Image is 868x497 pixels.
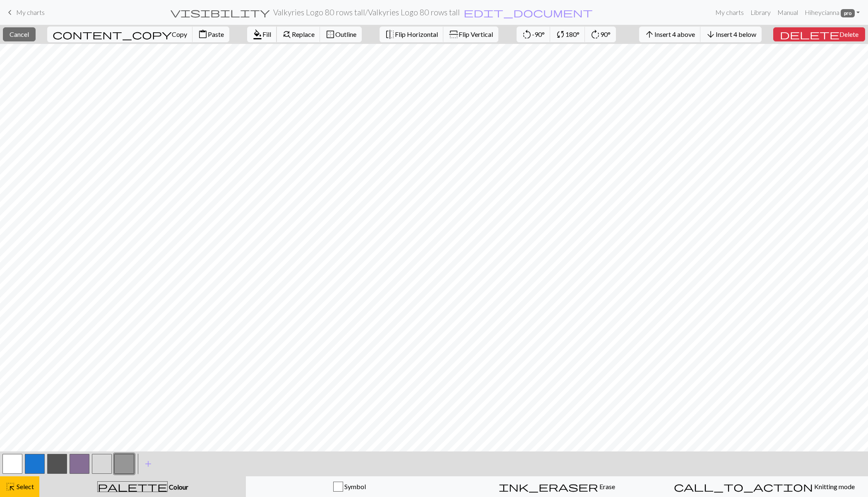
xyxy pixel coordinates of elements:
[15,483,34,490] span: Select
[443,27,498,42] button: Flip Vertical
[192,27,229,42] button: Paste
[585,27,616,42] button: 90°
[5,5,45,19] a: My charts
[171,7,270,18] span: visibility
[168,483,188,491] span: Colour
[716,30,756,38] span: Insert 4 below
[5,481,15,492] span: highlight_alt
[600,30,611,38] span: 90°
[644,29,654,40] span: arrow_upward
[252,29,262,40] span: format_color_fill
[774,4,801,21] a: Manual
[395,30,438,38] span: Flip Horizontal
[320,27,362,42] button: Outline
[706,29,716,40] span: arrow_downward
[16,8,45,16] span: My charts
[39,476,246,497] button: Colour
[839,30,858,38] span: Delete
[499,481,598,492] span: ink_eraser
[555,29,565,40] span: sync
[292,30,315,38] span: Replace
[282,29,292,40] span: find_replace
[98,481,167,492] span: palette
[747,4,774,21] a: Library
[639,27,701,42] button: Insert 4 above
[517,27,551,42] button: -90°
[246,476,453,497] button: Symbol
[198,29,208,40] span: content_paste
[208,30,224,38] span: Paste
[343,483,366,490] span: Symbol
[459,30,493,38] span: Flip Vertical
[172,30,187,38] span: Copy
[53,29,172,40] span: content_copy
[3,27,36,41] button: Cancel
[247,27,277,42] button: Fill
[590,29,600,40] span: rotate_right
[10,30,29,38] span: Cancel
[325,29,335,40] span: border_outer
[448,29,459,39] span: flip
[453,476,661,497] button: Erase
[773,27,865,41] button: Delete
[464,7,593,18] span: edit_document
[654,30,695,38] span: Insert 4 above
[700,27,762,42] button: Insert 4 below
[801,4,863,21] a: Hiheycianna pro
[813,483,855,490] span: Knitting mode
[522,29,532,40] span: rotate_left
[661,476,868,497] button: Knitting mode
[598,483,615,490] span: Erase
[780,29,839,40] span: delete
[335,30,356,38] span: Outline
[565,30,579,38] span: 180°
[550,27,585,42] button: 180°
[5,7,15,18] span: keyboard_arrow_left
[47,27,193,42] button: Copy
[262,30,271,38] span: Fill
[674,481,813,492] span: call_to_action
[532,30,545,38] span: -90°
[841,9,855,17] span: pro
[277,27,320,42] button: Replace
[273,7,460,17] h2: Valkyries Logo 80 rows tall / Valkyries Logo 80 rows tall
[143,458,153,470] span: add
[712,4,747,21] a: My charts
[385,29,395,40] span: flip
[380,27,444,42] button: Flip Horizontal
